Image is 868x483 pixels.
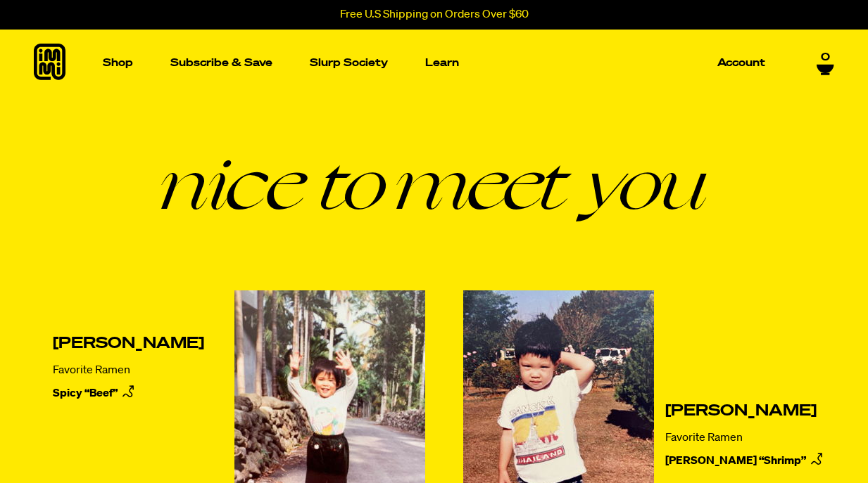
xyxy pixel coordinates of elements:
[821,51,830,64] span: 0
[53,363,204,378] p: Favorite Ramen
[712,52,771,74] a: Account
[97,30,139,96] a: Shop
[170,58,272,68] p: Subscribe & Save
[103,58,133,68] p: Shop
[665,451,826,472] a: [PERSON_NAME] “Shrimp”
[340,8,529,21] p: Free U.S Shipping on Orders Over $60
[97,30,771,96] nav: Main navigation
[817,51,834,75] a: 0
[34,147,834,217] h1: nice to meet you
[425,58,459,68] p: Learn
[665,403,826,420] h2: [PERSON_NAME]
[420,30,465,96] a: Learn
[304,52,394,74] a: Slurp Society
[665,431,826,445] p: Favorite Ramen
[310,58,388,68] p: Slurp Society
[53,383,204,404] a: Spicy “Beef”
[165,52,278,74] a: Subscribe & Save
[717,58,765,68] p: Account
[53,335,204,352] h2: [PERSON_NAME]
